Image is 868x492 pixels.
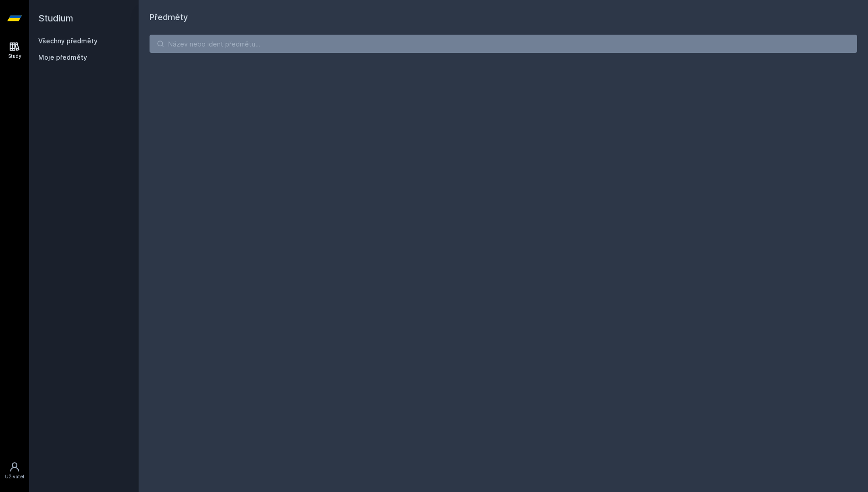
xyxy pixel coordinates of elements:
input: Název nebo ident předmětu… [150,35,857,53]
a: Uživatel [2,457,27,485]
div: Uživatel [5,473,24,480]
h1: Předměty [150,11,857,24]
div: Study [8,53,21,60]
a: Study [2,36,27,64]
a: Všechny předměty [38,37,98,45]
span: Moje předměty [38,53,87,62]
